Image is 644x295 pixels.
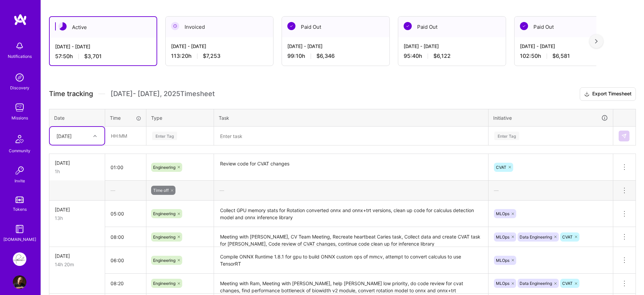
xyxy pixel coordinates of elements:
[562,234,573,240] span: CVAT
[11,131,28,147] img: Community
[515,17,622,37] div: Paid Out
[110,114,141,121] div: Time
[93,134,97,138] i: icon Chevron
[8,53,32,60] div: Notifications
[215,248,487,273] textarea: Compile ONNX Runtime 1.8.1 for gpu to build ONNX custom ops of mmcv, attempt to convert calculus ...
[13,101,26,114] img: teamwork
[13,275,26,289] img: User Avatar
[13,252,26,266] img: Pearl: ML Engineering Team
[105,181,146,199] div: —
[494,131,519,141] div: Enter Tag
[552,52,570,60] span: $6,581
[404,43,500,50] div: [DATE] - [DATE]
[152,131,177,141] div: Enter Tag
[56,132,72,139] div: [DATE]
[146,109,214,127] th: Type
[171,43,268,50] div: [DATE] - [DATE]
[153,234,175,240] span: Engineering
[11,275,28,289] a: User Avatar
[14,14,27,26] img: logo
[496,165,506,170] span: CVAT
[496,258,509,263] span: MLOps
[520,234,552,240] span: Data Engineering
[287,43,384,50] div: [DATE] - [DATE]
[13,39,26,53] img: bell
[15,177,25,184] div: Invite
[111,90,215,98] span: [DATE] - [DATE] , 2025 Timesheet
[493,114,608,122] div: Initiative
[215,274,487,293] textarea: Meeting with Ram, Meeting with [PERSON_NAME], help [PERSON_NAME] low priority, do code review for...
[105,251,146,269] input: HH:MM
[496,281,509,286] span: MLOps
[49,90,93,98] span: Time tracking
[215,201,487,227] textarea: Collect GPU memory stats for Rotation converted onnx and onnx+trt versions, clean up code for cal...
[55,252,99,259] div: [DATE]
[10,84,29,91] div: Discovery
[153,188,169,193] span: Time off
[105,274,146,292] input: HH:MM
[11,252,28,266] a: Pearl: ML Engineering Team
[55,168,99,175] div: 1h
[55,43,151,50] div: [DATE] - [DATE]
[11,114,28,121] div: Missions
[398,17,506,37] div: Paid Out
[215,155,487,180] textarea: Review code for CVAT changes
[203,52,220,60] span: $7,253
[621,133,627,139] img: Submit
[50,17,157,38] div: Active
[105,158,146,176] input: HH:MM
[105,127,146,145] input: HH:MM
[562,281,573,286] span: CVAT
[13,222,26,236] img: guide book
[55,53,151,60] div: 57:50 h
[55,159,99,166] div: [DATE]
[214,109,488,127] th: Task
[287,22,295,30] img: Paid Out
[153,281,175,286] span: Engineering
[433,52,451,60] span: $6,122
[166,17,273,37] div: Invoiced
[55,206,99,213] div: [DATE]
[153,258,175,263] span: Engineering
[49,109,105,127] th: Date
[595,39,598,44] img: right
[520,52,617,60] div: 102:50 h
[55,261,99,268] div: 14h 20m
[215,228,487,246] textarea: Meeting with [PERSON_NAME], CV Team Meeting, Recreate heartbeat Caries task, Collect data and cre...
[84,53,102,60] span: $3,701
[13,71,26,84] img: discovery
[496,211,509,216] span: MLOps
[520,43,617,50] div: [DATE] - [DATE]
[13,164,26,177] img: Invite
[520,281,552,286] span: Data Engineering
[171,22,179,30] img: Invoiced
[287,52,384,60] div: 99:10 h
[580,87,636,101] button: Export Timesheet
[9,147,30,154] div: Community
[316,52,335,60] span: $6,346
[404,52,500,60] div: 95:40 h
[520,22,528,30] img: Paid Out
[214,181,488,199] div: —
[171,52,268,60] div: 113:20 h
[488,181,613,199] div: —
[16,197,24,203] img: tokens
[13,206,27,213] div: Tokens
[584,91,590,98] i: icon Download
[58,22,67,30] img: Active
[153,165,175,170] span: Engineering
[153,211,175,216] span: Engineering
[404,22,412,30] img: Paid Out
[105,205,146,223] input: HH:MM
[55,214,99,222] div: 13h
[3,236,36,243] div: [DOMAIN_NAME]
[105,228,146,246] input: HH:MM
[496,234,509,240] span: MLOps
[282,17,389,37] div: Paid Out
